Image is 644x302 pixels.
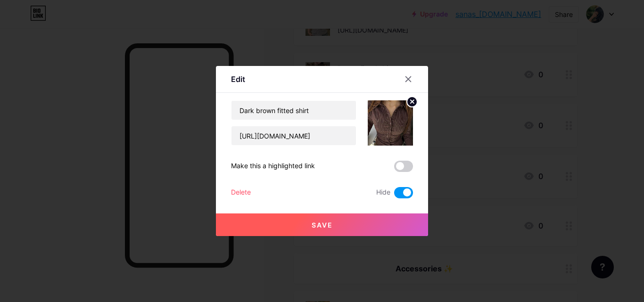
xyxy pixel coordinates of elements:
[231,161,315,172] div: Make this a highlighted link
[312,221,333,229] span: Save
[231,187,251,198] div: Delete
[216,213,428,236] button: Save
[231,126,356,145] input: URL
[376,187,390,198] span: Hide
[368,100,413,146] img: link_thumbnail
[231,101,356,120] input: Title
[231,73,245,85] div: Edit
